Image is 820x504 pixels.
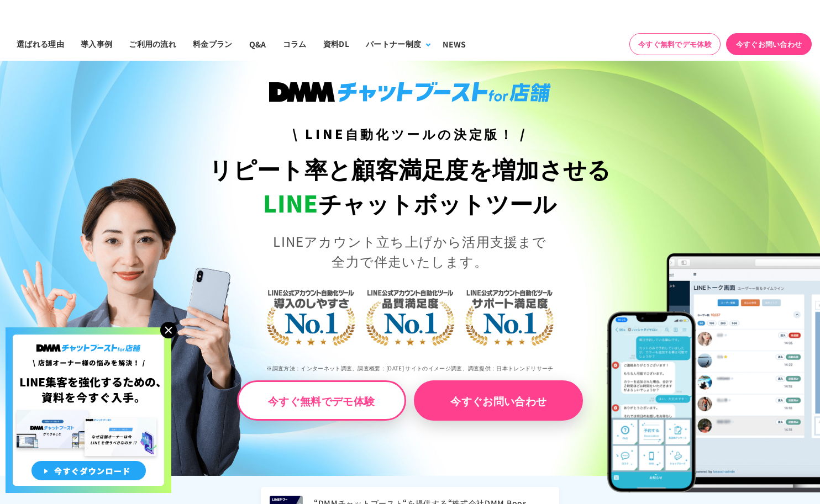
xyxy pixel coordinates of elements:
a: コラム [275,27,315,61]
a: 料金プラン [185,27,241,61]
img: 店舗オーナー様の悩みを解決!LINE集客を狂化するための資料を今すぐ入手! [6,327,171,493]
p: ※調査方法：インターネット調査、調査概要：[DATE] サイトのイメージ調査、調査提供：日本トレンドリサーチ [205,356,615,380]
a: 今すぐお問い合わせ [726,33,812,55]
a: 今すぐ無料でデモ体験 [237,380,406,421]
span: LINE [263,186,318,219]
a: NEWS [434,27,474,61]
a: 店舗オーナー様の悩みを解決!LINE集客を狂化するための資料を今すぐ入手! [6,327,171,341]
a: Q&A [241,27,275,61]
h3: \ LINE自動化ツールの決定版！ / [205,124,615,144]
div: パートナー制度 [366,38,421,50]
a: 選ばれる理由 [8,27,72,61]
a: 今すぐ無料でデモ体験 [629,33,721,55]
a: ご利用の流れ [120,27,185,61]
h1: リピート率と顧客満足度を増加させる チャットボットツール [205,152,615,220]
p: LINEアカウント立ち上げから活用支援まで 全力で伴走いたします。 [205,231,615,271]
img: LINE公式アカウント自動化ツール導入のしやすさNo.1｜LINE公式アカウント自動化ツール品質満足度No.1｜LINE公式アカウント自動化ツールサポート満足度No.1 [230,246,590,384]
a: 資料DL [315,27,358,61]
a: 導入事例 [72,27,120,61]
a: 今すぐお問い合わせ [414,380,583,421]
